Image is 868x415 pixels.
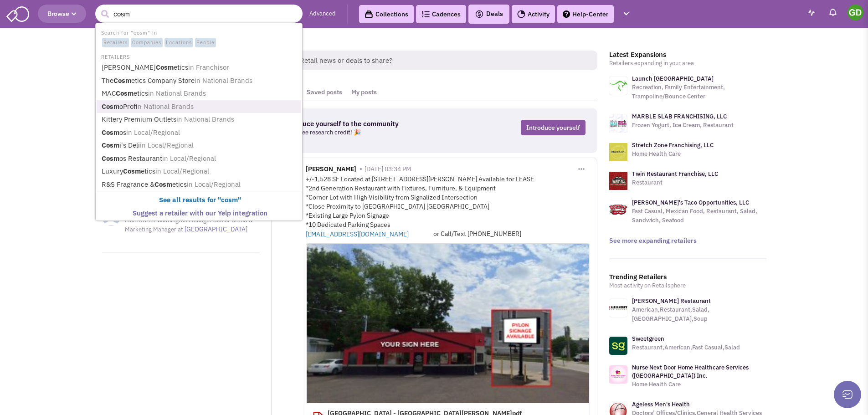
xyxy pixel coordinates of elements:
a: Sweetgreen [632,335,664,343]
li: RETAILERS [97,51,301,61]
span: in Franchisor [188,63,229,72]
b: See all results for " " [159,195,241,204]
img: logo [609,114,627,133]
p: Retailers expanding in your area [609,59,766,68]
b: Cosm [102,154,119,163]
img: icon-collection-lavender-black.svg [365,10,373,19]
a: Cosmi's Deliin Local/Regional [99,139,301,152]
a: [GEOGRAPHIC_DATA] [185,225,247,233]
a: LuxuryCosmeticsin Local/Regional [99,165,301,178]
span: Locations [164,38,193,48]
a: Cadences [416,5,466,23]
img: help.png [563,10,570,18]
a: Suggest a retailer with our Yelp integration [99,207,301,220]
span: Deals [475,10,503,18]
p: Restaurant,American,Fast Casual,Salad [632,343,740,352]
a: Ageless Men's Health [632,400,690,408]
b: Cosm [113,76,131,85]
a: Collections [359,5,414,23]
span: Companies [131,38,163,48]
img: logo [609,143,627,161]
input: Search [95,5,303,23]
span: Main Street Wilmington Manager Senior Brand & Marketing Manager at [125,216,253,233]
h3: Trending Retailers [609,273,766,281]
a: Advanced [309,10,336,18]
p: Recreation, Family Entertainment, Trampoline/Bounce Center [632,83,766,101]
a: Help-Center [557,5,614,23]
a: Cosmos Restaurantin Local/Regional [99,153,301,165]
a: Cosmosin Local/Regional [99,127,301,139]
a: R&S Fragrance &Cosmeticsin Local/Regional [99,179,301,191]
b: Suggest a retailer with our Yelp integration [133,209,267,217]
button: Browse [38,5,86,23]
a: Launch [GEOGRAPHIC_DATA] [632,75,714,82]
b: Cosm [123,167,141,175]
span: in Local/Regional [126,128,180,137]
a: Twin Restaurant Franchise, LLC [632,170,718,178]
span: in Local/Regional [155,167,209,175]
span: in National Brands [138,102,194,111]
img: Cadences_logo.png [421,11,430,17]
a: Nurse Next Door Home Healthcare Services ([GEOGRAPHIC_DATA]) Inc. [632,364,749,379]
span: in Local/Regional [187,180,241,189]
p: Frozen Yogurt, Ice Cream, Restaurant [632,121,734,130]
span: People [195,38,216,48]
span: in National Brands [195,76,252,85]
p: Home Health Care [632,380,766,389]
span: in Local/Regional [162,154,216,163]
b: Cosm [102,141,119,149]
b: Cosm [102,128,119,137]
img: icon-deals.svg [475,9,484,20]
a: Activity [512,5,555,23]
b: Cosm [102,102,119,111]
a: [EMAIL_ADDRESS][DOMAIN_NAME] [306,230,433,239]
img: logo [609,172,627,190]
span: Browse [47,10,77,18]
a: Stretch Zone Franchising, LLC [632,141,714,149]
span: Retailers [102,38,129,48]
img: logo [609,200,627,219]
p: American,Restaurant,Salad,[GEOGRAPHIC_DATA],Soup [632,305,766,323]
img: www.sweetgreen.com [609,337,627,355]
img: Activity.png [517,10,525,18]
img: Grace Daniels [847,5,863,20]
a: [PERSON_NAME]'s Taco Opportunities, LLC [632,199,749,206]
b: cosm [221,195,238,204]
h3: Introduce yourself to the community [282,120,455,128]
a: Kittery Premium Outletsin National Brands [99,113,301,126]
a: MARBLE SLAB FRANCHISING, LLC [632,113,727,120]
span: [PERSON_NAME] [306,165,356,175]
p: Get a free research credit! 🎉 [282,128,455,137]
span: in National Brands [176,115,234,123]
a: See more expanding retailers [609,236,697,245]
span: Retail news or deals to share? [293,51,597,70]
b: Cosm [156,63,174,72]
h3: Latest Expansions [609,51,766,59]
a: [PERSON_NAME] Restaurant [632,297,711,305]
a: TheCosmetics Company Storein National Brands [99,75,301,87]
button: Deals [472,8,506,20]
a: Saved posts [302,84,347,101]
p: Restaurant [632,178,718,187]
b: Cosm [116,89,134,97]
a: [PERSON_NAME]Cosmeticsin Franchisor [99,61,301,74]
a: MACCosmeticsin National Brands [99,87,301,100]
a: Introduce yourself [521,120,586,135]
p: Fast Casual, Mexican Food, Restaurant, Salad, Sandwich, Seafood [632,207,766,225]
a: See all results for "cosm" [99,194,301,206]
p: Most activity on Retailsphere [609,281,766,290]
a: My posts [347,84,381,101]
img: logo [609,77,627,95]
b: Cosm [154,180,172,189]
li: Search for "cosm" in [97,27,301,48]
span: in Local/Regional [140,141,194,149]
a: CosmoProfin National Brands [99,101,301,113]
div: +/-1,528 SF Located at [STREET_ADDRESS][PERSON_NAME] Available for LEASE *2nd Generation Restaura... [306,174,590,239]
p: Home Health Care [632,149,714,159]
span: in National Brands [148,89,206,97]
span: [DATE] 03:34 PM [365,165,411,173]
img: SmartAdmin [6,5,29,22]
